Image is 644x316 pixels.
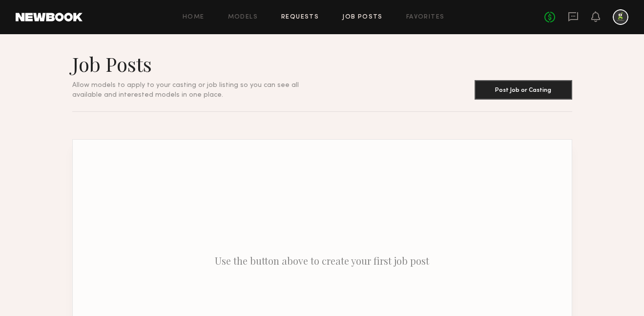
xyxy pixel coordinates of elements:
a: Home [183,14,205,21]
span: Allow models to apply to your casting or job listing so you can see all available and interested ... [72,82,299,98]
h1: Job Posts [72,52,322,76]
button: Post Job or Casting [475,80,572,100]
a: Models [228,14,258,21]
a: Favorites [406,14,445,21]
a: Requests [281,14,319,21]
a: Job Posts [342,14,383,21]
